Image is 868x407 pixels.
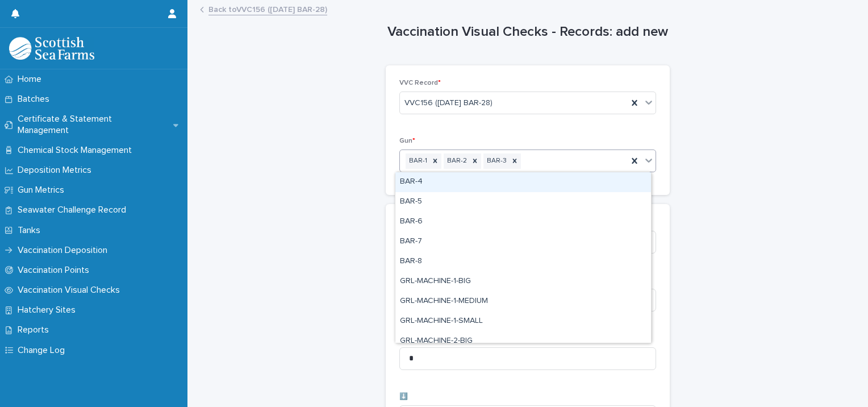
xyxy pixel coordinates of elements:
[395,192,651,212] div: BAR-5
[13,74,51,85] p: Home
[404,97,493,109] span: VVC156 ([DATE] BAR-28)
[399,393,408,400] span: ⬇️
[13,114,173,135] p: Certificate & Statement Management
[395,292,651,312] div: GRL-MACHINE-1-MEDIUM
[13,225,49,236] p: Tanks
[399,138,415,144] span: Gun
[13,285,129,296] p: Vaccination Visual Checks
[395,331,651,351] div: GRL-MACHINE-2-BIG
[208,2,327,15] a: Back toVVC156 ([DATE] BAR-28)
[13,145,141,156] p: Chemical Stock Management
[395,272,651,292] div: GRL-MACHINE-1-BIG
[13,94,59,105] p: Batches
[444,153,469,169] div: BAR-2
[13,345,74,356] p: Change Log
[13,205,135,215] p: Seawater Challenge Record
[13,305,85,315] p: Hatchery Sites
[395,232,651,252] div: BAR-7
[13,185,73,196] p: Gun Metrics
[395,172,651,192] div: BAR-4
[395,312,651,331] div: GRL-MACHINE-1-SMALL
[483,153,508,169] div: BAR-3
[13,245,116,256] p: Vaccination Deposition
[406,153,429,169] div: BAR-1
[395,252,651,272] div: BAR-8
[13,265,98,276] p: Vaccination Points
[13,165,101,176] p: Deposition Metrics
[386,24,670,40] h1: Vaccination Visual Checks - Records: add new
[399,80,441,86] span: VVC Record
[13,325,58,335] p: Reports
[9,37,94,60] img: uOABhIYSsOPhGJQdTwEw
[395,212,651,232] div: BAR-6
